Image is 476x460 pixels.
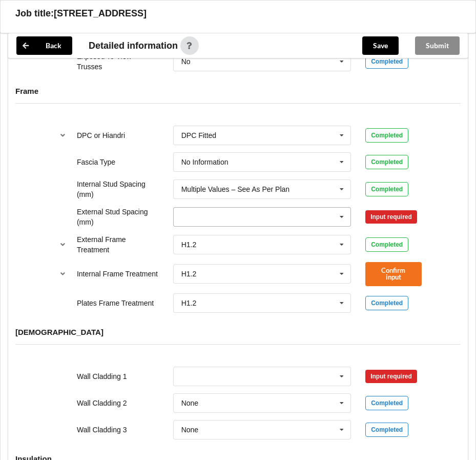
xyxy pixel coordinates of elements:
label: Internal Frame Treatment [77,270,158,278]
label: Wall Cladding 2 [77,399,127,407]
div: None [181,426,198,433]
div: Input required [365,210,417,224]
label: Exposed To View Trusses [77,52,132,71]
label: Plates Frame Treatment [77,299,154,307]
div: Completed [365,396,408,410]
div: Completed [365,423,408,437]
div: Completed [365,128,408,143]
h4: [DEMOGRAPHIC_DATA] [15,327,461,337]
div: Multiple Values – See As Per Plan [181,186,289,193]
button: reference-toggle [53,126,73,145]
div: None [181,399,198,407]
div: Completed [365,296,408,310]
h3: Job title: [15,8,54,19]
div: Completed [365,237,408,252]
label: External Frame Treatment [77,235,126,254]
button: reference-toggle [53,235,73,254]
h3: [STREET_ADDRESS] [54,8,147,19]
div: No Information [181,158,229,166]
h4: Frame [15,86,461,96]
label: Internal Stud Spacing (mm) [77,180,146,198]
div: Completed [365,54,408,69]
label: Fascia Type [77,158,115,166]
label: External Stud Spacing (mm) [77,208,148,226]
div: DPC Fitted [181,132,216,139]
div: H1.2 [181,270,197,277]
label: DPC or Hiandri [77,131,125,139]
div: Input required [365,370,417,383]
div: H1.2 [181,299,197,307]
span: Detailed information [89,41,178,50]
label: Wall Cladding 1 [77,372,127,381]
button: Confirm input [365,262,422,286]
div: No [181,58,191,65]
button: Back [16,36,72,55]
div: H1.2 [181,241,197,248]
div: Completed [365,182,408,196]
div: Completed [365,155,408,169]
label: Wall Cladding 3 [77,426,127,434]
button: Save [362,36,399,55]
button: reference-toggle [53,265,73,283]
